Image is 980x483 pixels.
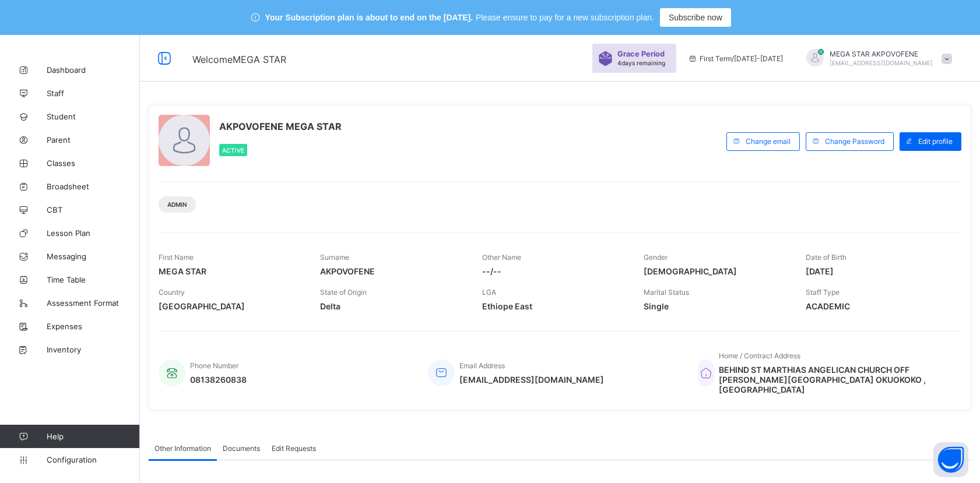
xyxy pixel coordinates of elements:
[47,298,140,308] span: Assessment Format
[825,137,884,146] span: Change Password
[47,205,140,214] span: CBT
[223,444,260,453] span: Documents
[830,59,933,66] span: [EMAIL_ADDRESS][DOMAIN_NAME]
[192,54,286,65] span: Welcome MEGA STAR
[918,137,953,146] span: Edit profile
[47,275,140,284] span: Time Table
[219,121,342,132] span: AKPOVOFENE MEGA STAR
[272,444,316,453] span: Edit Requests
[644,253,668,262] span: Gender
[644,301,788,311] span: Single
[320,301,464,311] span: Delta
[933,442,968,477] button: Open asap
[459,375,604,385] span: [EMAIL_ADDRESS][DOMAIN_NAME]
[719,365,950,394] span: BEHIND ST MARTHIAS ANGELICAN CHURCH OFF [PERSON_NAME][GEOGRAPHIC_DATA] OKUOKOKO , [GEOGRAPHIC_DATA]
[669,13,722,22] span: Subscribe now
[47,135,140,144] span: Parent
[598,51,613,66] img: sticker-purple.71386a28dfed39d6af7621340158ba97.svg
[47,228,140,238] span: Lesson Plan
[830,50,933,58] span: MEGA STAR AKPOVOFENE
[482,301,626,311] span: Ethiope East
[482,288,496,297] span: LGA
[47,65,140,75] span: Dashboard
[617,50,665,58] span: Grace Period
[806,253,846,262] span: Date of Birth
[159,301,303,311] span: [GEOGRAPHIC_DATA]
[47,158,140,168] span: Classes
[47,455,139,464] span: Configuration
[222,147,244,154] span: Active
[47,182,140,191] span: Broadsheet
[746,137,791,146] span: Change email
[806,266,950,276] span: [DATE]
[482,253,521,262] span: Other Name
[617,59,665,66] span: 4 days remaining
[320,253,349,262] span: Surname
[47,322,140,331] span: Expenses
[320,266,464,276] span: AKPOVOFENE
[159,266,303,276] span: MEGA STAR
[47,345,140,354] span: Inventory
[476,13,654,22] span: Please ensure to pay for a new subscription plan.
[806,301,950,311] span: ACADEMIC
[459,361,505,370] span: Email Address
[265,13,473,22] span: Your Subscription plan is about to end on the [DATE].
[795,49,958,68] div: MEGA STARAKPOVOFENE
[47,252,140,261] span: Messaging
[482,266,626,276] span: --/--
[190,375,247,385] span: 08138260838
[154,444,211,453] span: Other Information
[644,288,689,297] span: Marital Status
[47,112,140,121] span: Student
[719,351,800,360] span: Home / Contract Address
[320,288,367,297] span: State of Origin
[47,89,140,98] span: Staff
[47,432,139,441] span: Help
[190,361,238,370] span: Phone Number
[167,201,187,208] span: Admin
[688,54,783,63] span: session/term information
[806,288,840,297] span: Staff Type
[644,266,788,276] span: [DEMOGRAPHIC_DATA]
[159,288,185,297] span: Country
[159,253,194,262] span: First Name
